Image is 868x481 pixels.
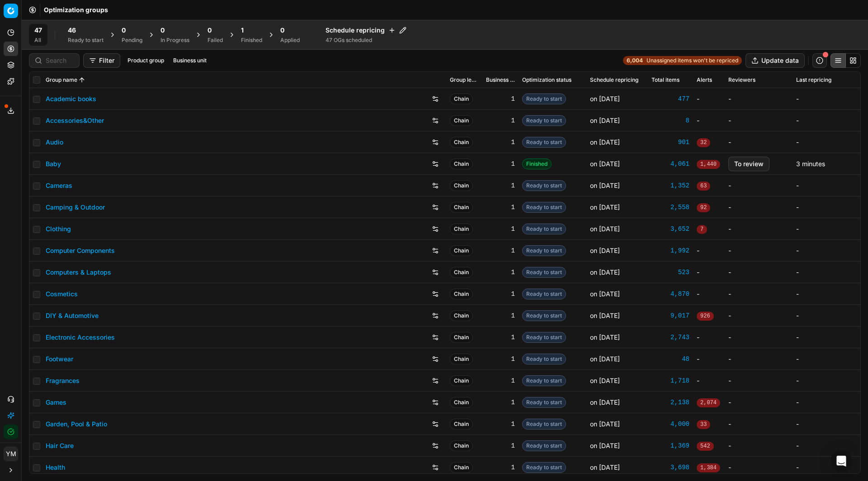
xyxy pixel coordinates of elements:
td: - [793,131,860,153]
span: Ready to start [522,310,566,321]
input: Search [46,56,74,65]
a: 3,652 [651,224,689,233]
span: Ready to start [522,93,566,104]
a: 48 [651,355,689,364]
span: Ready to start [522,419,566,430]
a: 2,138 [651,398,689,407]
div: 1 [486,268,515,277]
td: - [725,218,793,240]
div: Ready to start [68,37,104,44]
td: - [693,88,725,110]
span: Chain [450,354,473,364]
span: on [DATE] [590,182,620,189]
div: 901 [651,138,689,147]
a: 6,004Unassigned items won't be repriced [623,56,742,65]
td: - [793,283,860,305]
td: - [693,370,725,392]
td: - [725,435,793,457]
td: - [793,457,860,478]
div: 2,558 [651,203,689,212]
a: Computer Components [46,246,115,255]
td: - [725,327,793,348]
span: 0 [280,26,284,35]
td: - [725,175,793,196]
td: - [693,283,725,305]
div: 1 [486,398,515,407]
span: on [DATE] [590,398,620,406]
td: - [693,327,725,348]
a: Academic books [46,94,96,103]
div: All [34,37,42,44]
a: Clothing [46,224,71,233]
span: 926 [697,312,714,321]
span: on [DATE] [590,290,620,298]
button: Sorted by Group name ascending [77,75,86,84]
td: - [793,305,860,327]
div: 1 [486,159,515,168]
td: - [725,283,793,305]
span: Chain [450,462,473,473]
td: - [793,262,860,283]
a: Computers & Laptops [46,268,111,277]
div: 1 [486,355,515,364]
div: In Progress [160,37,189,44]
div: 1 [486,441,515,450]
span: Chain [450,245,473,256]
a: Electronic Accessories [46,333,115,342]
div: 47 OGs scheduled [325,37,406,44]
a: 4,061 [651,159,689,168]
div: 1 [486,420,515,429]
span: 63 [697,182,710,191]
td: - [793,413,860,435]
a: Audio [46,138,63,147]
span: Ready to start [522,462,566,473]
td: - [725,370,793,392]
span: Chain [450,397,473,408]
a: Accessories&Other [46,116,104,125]
td: - [693,262,725,283]
a: 4,000 [651,420,689,429]
span: Ready to start [522,332,566,343]
div: Pending [122,37,142,44]
div: 3,698 [651,463,689,472]
a: 1,352 [651,181,689,190]
div: 1 [486,181,515,190]
a: 477 [651,94,689,103]
div: 2,743 [651,333,689,342]
td: - [725,262,793,283]
span: 1 [241,26,244,35]
span: Chain [450,202,473,213]
span: YM [4,447,18,461]
div: 1 [486,138,515,147]
td: - [693,348,725,370]
span: 0 [208,26,212,35]
span: Ready to start [522,180,566,191]
span: 3 minutes [796,160,825,168]
div: Applied [280,37,300,44]
div: 1 [486,224,515,233]
span: Ready to start [522,397,566,408]
span: on [DATE] [590,160,620,168]
span: 2,074 [697,398,720,407]
div: 1 [486,463,515,472]
div: 1 [486,311,515,320]
div: 1 [486,333,515,342]
strong: 6,004 [627,57,643,64]
a: Cosmetics [46,290,78,299]
span: Ready to start [522,115,566,126]
a: 9,017 [651,311,689,320]
td: - [725,88,793,110]
span: Chain [450,224,473,234]
div: Finished [241,37,262,44]
span: on [DATE] [590,203,620,211]
span: Ready to start [522,375,566,386]
span: Chain [450,180,473,191]
a: Baby [46,159,61,168]
span: Schedule repricing [590,76,638,84]
span: on [DATE] [590,420,620,428]
span: 7 [697,225,707,234]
